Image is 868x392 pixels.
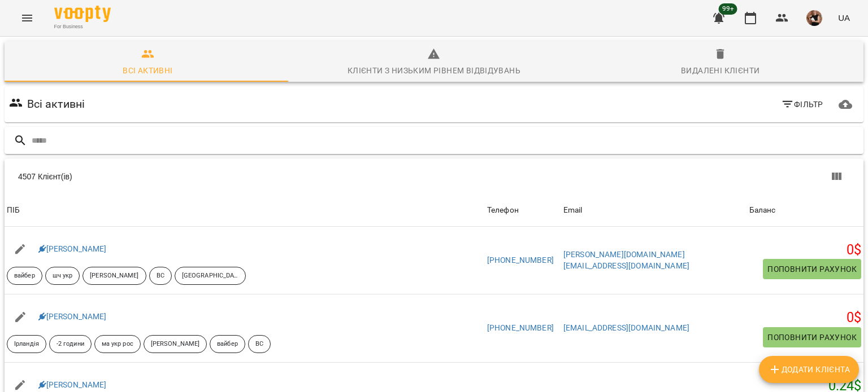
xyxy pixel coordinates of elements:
[38,380,107,389] a: [PERSON_NAME]
[823,163,850,190] button: Вигляд колонок
[563,204,745,217] span: Email
[102,340,133,349] p: ма укр рос
[49,335,92,353] div: -2 години
[776,94,828,114] button: Фільтр
[7,267,42,285] div: вайбер
[27,95,85,113] h6: Всі активні
[45,267,80,285] div: шч укр
[763,259,861,279] button: Поповнити рахунок
[834,7,854,28] button: UA
[719,3,737,15] span: 99+
[487,323,554,332] a: [PHONE_NUMBER]
[7,335,46,353] div: Ірландія
[781,98,823,111] span: Фільтр
[563,323,689,332] a: [EMAIL_ADDRESS][DOMAIN_NAME]
[248,335,271,353] div: ВС
[563,204,583,217] div: Sort
[7,204,20,217] div: Sort
[487,204,519,217] div: Телефон
[5,158,863,195] div: Table Toolbar
[487,204,559,217] span: Телефон
[151,340,199,349] p: [PERSON_NAME]
[838,12,850,24] span: UA
[14,271,35,281] p: вайбер
[83,267,146,285] div: [PERSON_NAME]
[182,271,238,281] p: [GEOGRAPHIC_DATA]
[18,171,448,182] div: 4507 Клієнт(ів)
[487,256,554,265] a: [PHONE_NUMBER]
[14,5,41,32] button: Menu
[487,204,519,217] div: Sort
[94,335,141,353] div: ма укр рос
[90,271,138,281] p: [PERSON_NAME]
[767,331,857,344] span: Поповнити рахунок
[563,204,583,217] div: Email
[123,64,172,77] div: Всі активні
[749,204,776,217] div: Sort
[7,204,20,217] div: ПІБ
[54,6,111,22] img: Voopty Logo
[681,64,759,77] div: Видалені клієнти
[38,244,107,253] a: [PERSON_NAME]
[175,267,246,285] div: [GEOGRAPHIC_DATA]
[54,23,111,30] span: For Business
[563,250,689,270] a: [PERSON_NAME][DOMAIN_NAME][EMAIL_ADDRESS][DOMAIN_NAME]
[210,335,245,353] div: вайбер
[768,363,850,376] span: Додати клієнта
[57,340,84,349] p: -2 години
[157,271,164,281] p: ВС
[759,356,859,383] button: Додати клієнта
[144,335,207,353] div: [PERSON_NAME]
[749,204,776,217] div: Баланс
[255,340,263,349] p: ВС
[53,271,73,281] p: шч укр
[749,309,861,327] h5: 0 $
[749,241,861,259] h5: 0 $
[149,267,172,285] div: ВС
[763,327,861,347] button: Поповнити рахунок
[217,340,238,349] p: вайбер
[348,64,520,77] div: Клієнти з низьким рівнем відвідувань
[767,262,857,276] span: Поповнити рахунок
[749,204,861,217] span: Баланс
[14,340,39,349] p: Ірландія
[7,204,483,217] span: ПІБ
[806,10,822,26] img: 5944c1aeb726a5a997002a54cb6a01a3.jpg
[38,312,107,321] a: [PERSON_NAME]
